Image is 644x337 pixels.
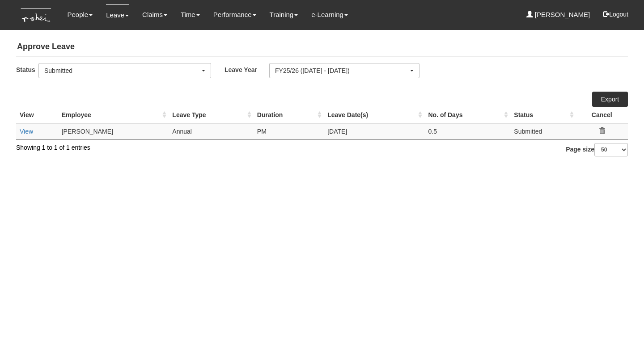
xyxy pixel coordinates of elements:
td: [PERSON_NAME] [58,123,169,139]
th: Employee : activate to sort column ascending [58,107,169,123]
th: No. of Days : activate to sort column ascending [424,107,510,123]
button: Logout [597,4,635,25]
td: Annual [169,123,254,139]
label: Page size [566,143,628,156]
label: Status [16,63,38,76]
button: Submitted [38,63,211,78]
a: Training [270,4,298,25]
td: PM [254,123,324,139]
div: FY25/26 ([DATE] - [DATE]) [275,66,408,75]
label: Leave Year [225,63,269,76]
td: 0.5 [424,123,510,139]
button: FY25/26 ([DATE] - [DATE]) [269,63,419,78]
a: View [20,128,33,135]
div: Submitted [44,66,200,75]
th: Cancel [576,107,628,123]
a: Performance [213,4,256,25]
h4: Approve Leave [16,38,628,56]
a: [PERSON_NAME] [526,4,590,25]
th: Leave Date(s) : activate to sort column ascending [324,107,424,123]
select: Page size [594,143,628,156]
a: Leave [106,4,129,25]
td: Submitted [510,123,576,139]
th: Duration : activate to sort column ascending [254,107,324,123]
th: Status : activate to sort column ascending [510,107,576,123]
a: Export [592,92,628,107]
a: e-Learning [311,4,348,25]
th: View [16,107,58,123]
a: Time [181,4,200,25]
td: [DATE] [324,123,424,139]
a: People [67,4,93,25]
th: Leave Type : activate to sort column ascending [169,107,254,123]
a: Claims [142,4,167,25]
